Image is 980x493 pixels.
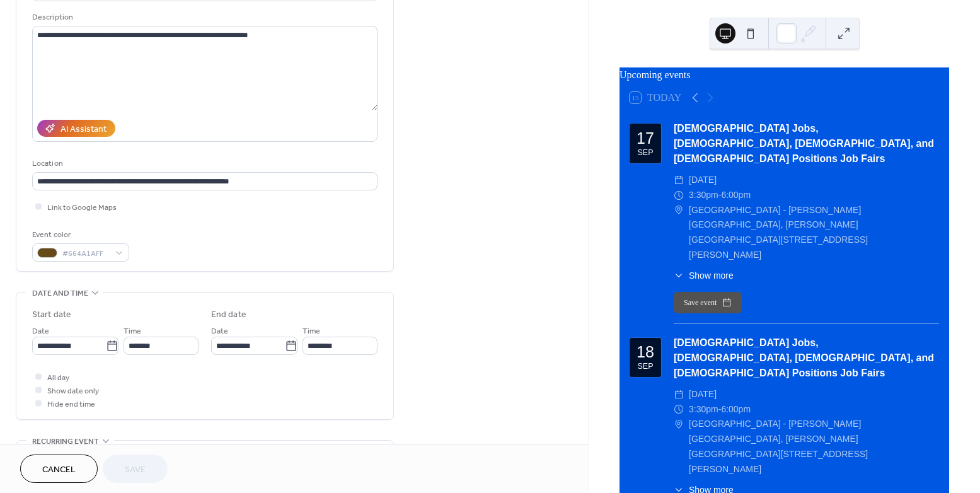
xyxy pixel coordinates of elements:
button: Cancel [20,455,98,483]
span: Date [211,325,228,338]
div: Start date [32,308,71,322]
span: Hide end time [47,398,95,411]
span: 3:30pm [689,188,718,203]
span: 6:00pm [721,188,751,203]
span: [GEOGRAPHIC_DATA] - [PERSON_NAME][GEOGRAPHIC_DATA], [PERSON_NAME][GEOGRAPHIC_DATA][STREET_ADDRESS... [689,203,939,263]
div: 18 [637,344,654,360]
div: ​ [674,269,684,282]
div: End date [211,308,246,322]
div: Description [32,11,375,24]
span: Time [124,325,141,338]
div: Upcoming events [620,67,949,83]
span: All day [47,371,69,385]
span: Show date only [47,385,99,398]
div: ​ [674,402,684,417]
div: [DEMOGRAPHIC_DATA] Jobs, [DEMOGRAPHIC_DATA], [DEMOGRAPHIC_DATA], and [DEMOGRAPHIC_DATA] Positions... [674,121,939,166]
div: AI Assistant [61,123,107,136]
span: #664A1AFF [62,247,109,260]
button: ​Show more [674,269,734,282]
div: Sep [637,362,653,371]
div: ​ [674,417,684,432]
span: - [718,402,722,417]
button: Save event [674,292,742,313]
span: 3:30pm [689,402,718,417]
div: [DEMOGRAPHIC_DATA] Jobs, [DEMOGRAPHIC_DATA], [DEMOGRAPHIC_DATA], and [DEMOGRAPHIC_DATA] Positions... [674,335,939,381]
div: ​ [674,203,684,218]
div: Location [32,157,375,170]
div: ​ [674,387,684,402]
span: Show more [689,269,734,282]
span: [GEOGRAPHIC_DATA] - [PERSON_NAME][GEOGRAPHIC_DATA], [PERSON_NAME][GEOGRAPHIC_DATA][STREET_ADDRESS... [689,417,939,477]
span: Link to Google Maps [47,201,117,214]
div: 17 [637,130,654,146]
span: Recurring event [32,435,99,448]
div: ​ [674,188,684,203]
div: ​ [674,173,684,188]
span: [DATE] [689,173,717,188]
span: Date [32,325,49,338]
div: Event color [32,228,127,241]
span: 6:00pm [721,402,751,417]
span: [DATE] [689,387,717,402]
span: Time [303,325,320,338]
button: AI Assistant [37,120,115,137]
span: Cancel [42,463,76,477]
div: Sep [637,149,653,157]
span: - [718,188,722,203]
span: Date and time [32,287,88,300]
